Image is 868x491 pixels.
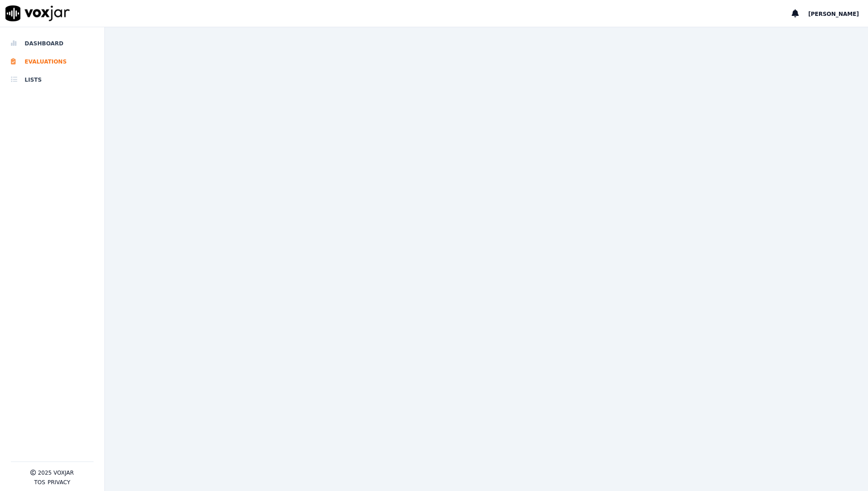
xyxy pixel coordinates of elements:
p: 2025 Voxjar [38,469,74,476]
button: [PERSON_NAME] [808,8,868,19]
a: Lists [11,71,94,89]
a: Dashboard [11,34,94,53]
span: [PERSON_NAME] [808,11,859,17]
button: Privacy [48,479,70,486]
a: Evaluations [11,53,94,71]
img: voxjar logo [5,5,70,21]
button: TOS [34,479,45,486]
